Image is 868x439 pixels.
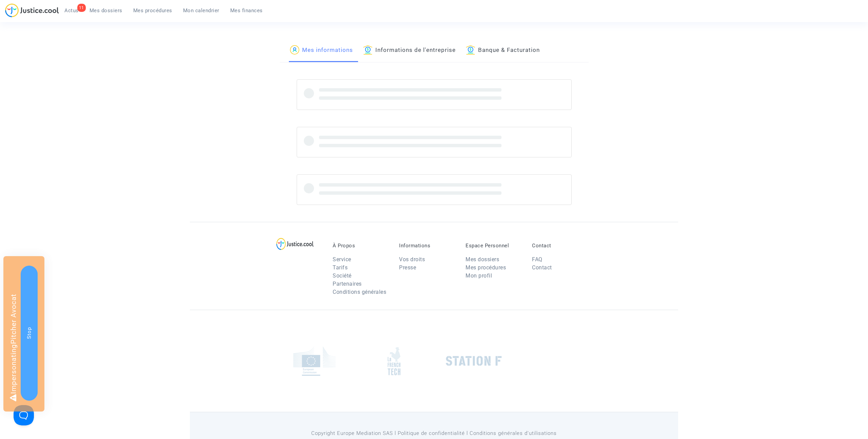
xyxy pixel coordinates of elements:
p: Contact [532,243,588,249]
a: Mes dossiers [466,256,499,263]
a: Mes procédures [128,5,178,16]
a: Société [333,272,352,279]
span: Mon calendrier [183,7,219,14]
a: Banque & Facturation [466,39,540,62]
a: Contact [532,264,552,271]
a: FAQ [532,256,542,263]
span: Mes dossiers [90,7,122,14]
div: 11 [77,4,86,12]
img: icon-passager.svg [290,45,299,55]
a: Vos droits [399,256,425,263]
p: Copyright Europe Mediation SAS l Politique de confidentialité l Conditions générales d’utilisa... [280,429,589,438]
span: Mes finances [230,7,263,14]
img: icon-banque.svg [363,45,373,55]
a: Tarifs [333,264,348,271]
div: Impersonating [3,256,44,412]
p: À Propos [333,243,389,249]
p: Espace Personnel [466,243,522,249]
img: europe_commision.png [293,346,336,376]
a: Partenaires [333,281,362,287]
span: Actus [64,7,79,14]
a: Mon profil [466,272,492,279]
a: Mon calendrier [178,5,225,16]
a: Mes informations [290,39,353,62]
img: stationf.png [446,356,502,366]
img: logo-lg.svg [276,238,314,250]
a: Mes dossiers [84,5,128,16]
a: Service [333,256,351,263]
iframe: Help Scout Beacon - Open [14,405,34,425]
button: Stop [21,266,38,401]
a: Informations de l'entreprise [363,39,456,62]
img: french_tech.png [388,347,400,376]
a: Mes finances [225,5,268,16]
a: 11Actus [59,5,84,16]
a: Mes procédures [466,264,506,271]
a: Conditions générales [333,289,386,295]
span: Mes procédures [133,7,172,14]
p: Informations [399,243,455,249]
img: jc-logo.svg [5,3,59,17]
span: Stop [26,327,32,339]
img: icon-banque.svg [466,45,475,55]
a: Presse [399,264,416,271]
